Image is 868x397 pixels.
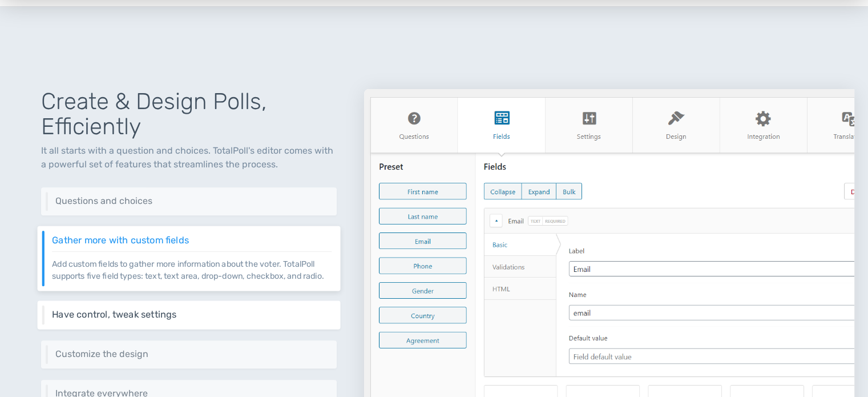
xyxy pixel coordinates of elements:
p: Change the layout of your poll, colors, interactions, and much more. TotalPoll offers a wide rang... [55,359,328,360]
h6: Have control, tweak settings [52,310,332,320]
h6: Questions and choices [55,196,328,206]
p: It all starts with a question and choices. TotalPoll's editor comes with a powerful set of featur... [41,144,337,171]
h1: Create & Design Polls, Efficiently [41,89,337,139]
p: Add custom fields to gather more information about the voter. TotalPoll supports five field types... [52,251,332,282]
p: Control different aspects of your poll via a set of settings like restrictions, results visibilit... [52,320,332,320]
h6: Gather more with custom fields [52,235,332,245]
p: Add one or as many questions as you need. Furthermore, add all kinds of choices, including image,... [55,206,328,207]
h6: Customize the design [55,349,328,359]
